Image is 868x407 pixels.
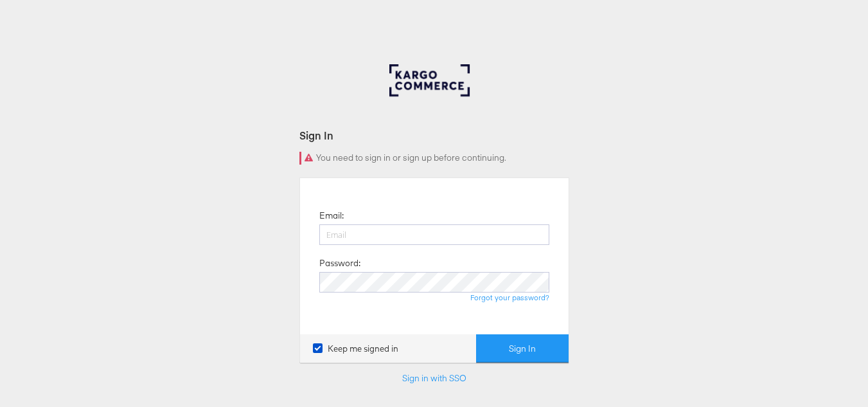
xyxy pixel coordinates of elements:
label: Password: [319,257,360,269]
a: Forgot your password? [470,293,549,302]
div: Sign In [299,128,569,143]
a: Sign in with SSO [402,372,466,384]
button: Sign In [476,334,569,363]
div: You need to sign in or sign up before continuing. [299,152,569,165]
input: Email [319,224,549,245]
label: Keep me signed in [313,343,398,355]
label: Email: [319,210,344,222]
